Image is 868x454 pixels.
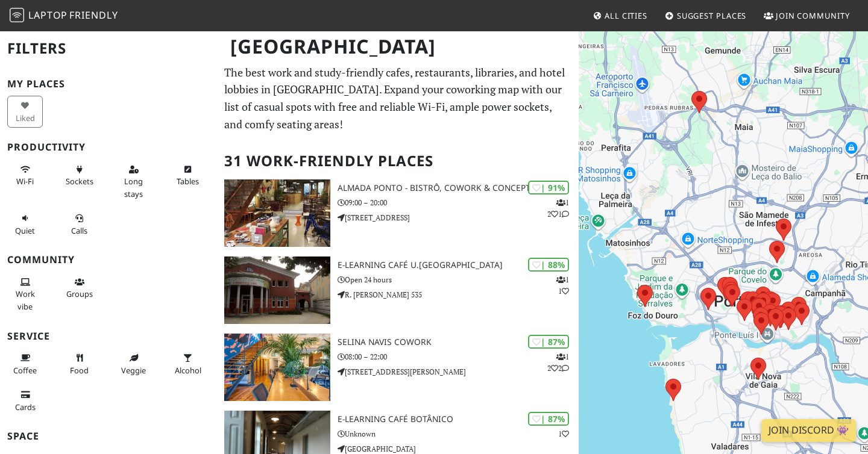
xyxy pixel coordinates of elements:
[547,351,569,374] p: 1 2 2
[124,176,143,199] span: Long stays
[556,274,569,297] p: 1 1
[338,183,579,193] h3: Almada Ponto - Bistrô, Cowork & Concept Store
[528,412,569,426] div: | 87%
[177,176,199,187] span: Work-friendly tables
[10,8,24,22] img: LaptopFriendly
[69,8,118,22] span: Friendly
[338,289,579,300] p: R. [PERSON_NAME] 535
[7,254,210,266] h3: Community
[338,366,579,378] p: [STREET_ADDRESS][PERSON_NAME]
[547,197,569,220] p: 1 2 1
[338,197,579,208] p: 09:00 – 20:00
[116,160,151,204] button: Long stays
[338,414,579,424] h3: E-learning Café Botânico
[605,10,647,21] span: All Cities
[338,428,579,440] p: Unknown
[776,10,850,21] span: Join Community
[66,176,93,187] span: Power sockets
[217,334,579,401] a: Selina Navis CoWork | 87% 122 Selina Navis CoWork 08:00 – 22:00 [STREET_ADDRESS][PERSON_NAME]
[71,225,87,236] span: Video/audio calls
[7,78,210,90] h3: My Places
[7,348,43,380] button: Coffee
[7,431,210,442] h3: Space
[677,10,747,21] span: Suggest Places
[224,143,571,179] h2: 31 Work-Friendly Places
[224,334,330,401] img: Selina Navis CoWork
[16,176,34,187] span: Stable Wi-Fi
[338,337,579,347] h3: Selina Navis CoWork
[10,5,118,26] a: LaptopFriendly LaptopFriendly
[170,348,206,380] button: Alcohol
[7,385,43,417] button: Cards
[175,365,201,376] span: Alcohol
[528,335,569,349] div: | 87%
[61,348,97,380] button: Food
[761,419,856,442] a: Join Discord 👾
[759,5,855,26] a: Join Community
[338,212,579,223] p: [STREET_ADDRESS]
[7,331,210,342] h3: Service
[16,288,35,311] span: People working
[7,208,43,240] button: Quiet
[61,160,97,191] button: Sockets
[588,5,652,26] a: All Cities
[121,365,146,376] span: Veggie
[217,257,579,324] a: e-learning Café U.Porto | 88% 11 e-learning Café U.[GEOGRAPHIC_DATA] Open 24 hours R. [PERSON_NAM...
[338,274,579,285] p: Open 24 hours
[558,428,569,440] p: 1
[116,348,151,380] button: Veggie
[15,225,35,236] span: Quiet
[224,257,330,324] img: e-learning Café U.Porto
[7,272,43,316] button: Work vibe
[170,160,206,191] button: Tables
[338,351,579,362] p: 08:00 – 22:00
[528,258,569,272] div: | 88%
[528,181,569,194] div: | 91%
[7,141,210,153] h3: Productivity
[13,365,37,376] span: Coffee
[224,64,571,133] p: The best work and study-friendly cafes, restaurants, libraries, and hotel lobbies in [GEOGRAPHIC_...
[221,30,576,63] h1: [GEOGRAPHIC_DATA]
[338,260,579,270] h3: e-learning Café U.[GEOGRAPHIC_DATA]
[70,365,89,376] span: Food
[7,160,43,191] button: Wi-Fi
[660,5,752,26] a: Suggest Places
[61,208,97,240] button: Calls
[15,402,36,412] span: Credit cards
[217,179,579,247] a: Almada Ponto - Bistrô, Cowork & Concept Store | 91% 121 Almada Ponto - Bistrô, Cowork & Concept S...
[7,30,210,67] h2: Filters
[66,288,93,299] span: Group tables
[28,8,68,22] span: Laptop
[61,272,97,304] button: Groups
[224,179,330,247] img: Almada Ponto - Bistrô, Cowork & Concept Store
